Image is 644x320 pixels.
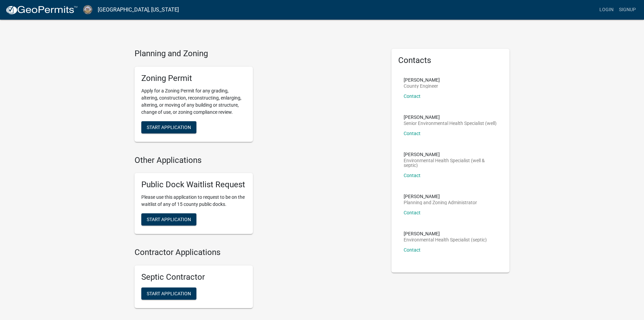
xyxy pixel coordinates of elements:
[141,121,196,133] button: Start Application
[147,124,191,130] span: Start Application
[616,3,639,16] a: Signup
[141,87,246,116] p: Apply for a Zoning Permit for any grading, altering, construction, reconstructing, enlarging, alt...
[404,158,498,168] p: Environmental Health Specialist (well & septic)
[141,272,246,282] h5: Septic Contractor
[135,155,381,240] wm-workflow-list-section: Other Applications
[404,121,497,126] p: Senior Environmental Health Specialist (well)
[83,5,92,14] img: Cerro Gordo County, Iowa
[141,287,196,300] button: Start Application
[404,93,421,99] a: Contact
[141,213,196,226] button: Start Application
[404,131,421,136] a: Contact
[147,291,191,296] span: Start Application
[135,248,381,314] wm-workflow-list-section: Contractor Applications
[404,173,421,178] a: Contact
[141,180,246,190] h5: Public Dock Waitlist Request
[398,56,503,65] h5: Contacts
[98,4,179,16] a: [GEOGRAPHIC_DATA], [US_STATE]
[404,237,487,242] p: Environmental Health Specialist (septic)
[404,231,487,236] p: [PERSON_NAME]
[135,155,381,165] h4: Other Applications
[141,73,246,83] h5: Zoning Permit
[404,200,477,205] p: Planning and Zoning Administrator
[404,247,421,253] a: Contact
[404,84,440,88] p: County Engineer
[404,210,421,215] a: Contact
[404,152,498,157] p: [PERSON_NAME]
[135,248,381,257] h4: Contractor Applications
[597,3,616,16] a: Login
[404,115,497,120] p: [PERSON_NAME]
[141,194,246,208] p: Please use this application to request to be on the waitlist of any of 15 county public docks.
[147,217,191,222] span: Start Application
[404,78,440,82] p: [PERSON_NAME]
[404,194,477,199] p: [PERSON_NAME]
[135,49,381,59] h4: Planning and Zoning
